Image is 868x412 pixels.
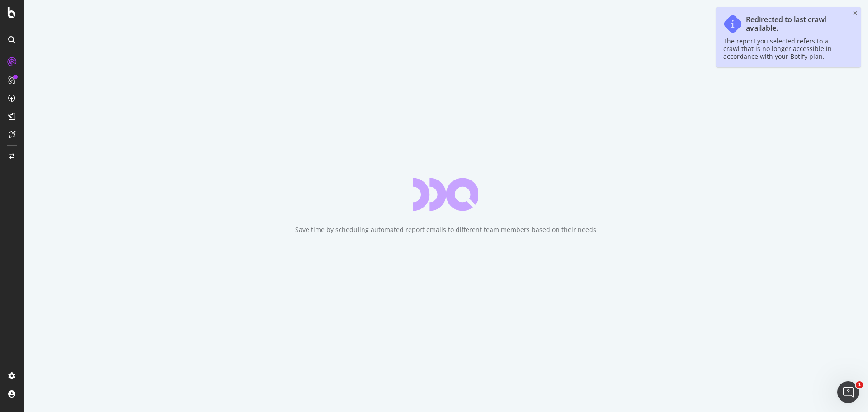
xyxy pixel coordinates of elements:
div: Save time by scheduling automated report emails to different team members based on their needs [295,225,596,234]
span: 1 [856,381,863,388]
div: close toast [853,11,857,16]
div: Redirected to last crawl available. [746,15,844,33]
div: The report you selected refers to a crawl that is no longer accessible in accordance with your Bo... [723,37,844,60]
div: animation [413,178,478,211]
iframe: Intercom live chat [837,381,859,403]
